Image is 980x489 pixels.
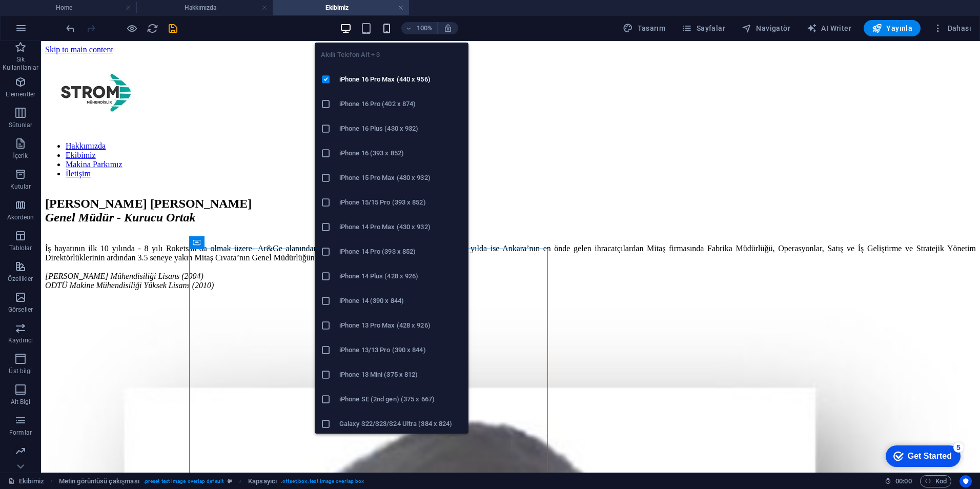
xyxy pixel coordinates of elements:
[903,477,904,485] span: :
[738,20,794,36] button: Navigatör
[619,20,669,36] button: Tasarım
[10,182,31,191] p: Kutular
[339,246,462,258] h6: iPhone 14 Pro (393 x 852)
[401,22,438,34] button: 100%
[65,23,76,34] i: Geri al: Görüntü genişliğini değiştir (Ctrl+Z)
[443,24,453,33] i: Yeniden boyutlandırmada yakınlaştırma düzeyini seçilen cihaza uyacak şekilde otomatik olarak ayarla.
[9,244,32,252] p: Tablolar
[872,23,912,33] span: Yayınla
[807,23,851,33] span: AI Writer
[920,475,951,487] button: Kod
[281,475,364,487] span: . offset-box .text-image-overlap-box
[6,90,35,98] p: Elementler
[925,475,947,487] span: Kod
[146,22,158,34] button: reload
[339,295,462,307] h6: iPhone 14 (390 x 844)
[933,23,971,33] span: Dahası
[167,23,179,34] i: Kaydet (Ctrl+S)
[167,22,179,34] button: save
[803,20,855,36] button: AI Writer
[678,20,729,36] button: Sayfalar
[959,475,972,487] button: Usercentrics
[417,22,433,34] h6: 100%
[144,475,223,487] span: . preset-text-image-overlap-default
[59,475,139,487] span: Seçmek için tıkla. Düzenlemek için çift tıkla
[5,459,36,467] p: Pazarlama
[76,2,86,12] div: 5
[9,121,33,129] p: Sütunlar
[339,344,462,356] h6: iPhone 13/13 Pro (390 x 844)
[339,147,462,159] h6: iPhone 16 (393 x 852)
[742,23,790,33] span: Navigatör
[619,20,669,36] div: Tasarım (Ctrl+Alt+Y)
[339,221,462,233] h6: iPhone 14 Pro Max (430 x 932)
[8,305,33,314] p: Görseller
[8,475,44,487] a: Seçimi iptal etmek için tıkla. Sayfaları açmak için çift tıkla
[623,23,665,33] span: Tasarım
[7,213,34,221] p: Akordeon
[273,2,409,13] h4: Ekibimiz
[339,98,462,110] h6: iPhone 16 Pro (402 x 874)
[126,22,138,34] button: Ön izleme modundan çıkıp düzenlemeye devam etmek için buraya tıklayın
[339,73,462,86] h6: iPhone 16 Pro Max (440 x 956)
[64,22,76,34] button: undo
[339,393,462,405] h6: iPhone SE (2nd gen) (375 x 667)
[339,123,462,135] h6: iPhone 16 Plus (430 x 932)
[895,475,911,487] span: 00 00
[864,20,921,36] button: Yayınla
[9,367,32,375] p: Üst bilgi
[339,196,462,209] h6: iPhone 15/15 Pro (393 x 852)
[8,275,33,283] p: Özellikler
[8,5,83,27] div: Get Started 5 items remaining, 0% complete
[339,319,462,332] h6: iPhone 13 Pro Max (428 x 926)
[8,336,33,344] p: Kaydırıcı
[339,369,462,381] h6: iPhone 13 Mini (375 x 812)
[929,20,975,36] button: Dahası
[59,475,364,487] nav: breadcrumb
[228,478,232,484] i: Bu element, özelleştirilebilir bir ön ayar
[136,2,273,13] h4: Hakkımızda
[885,475,912,487] h6: Oturum süresi
[4,4,72,13] a: Skip to main content
[339,270,462,282] h6: iPhone 14 Plus (428 x 926)
[9,429,32,437] p: Formlar
[248,475,277,487] span: Seçmek için tıkla. Düzenlemek için çift tıkla
[339,418,462,430] h6: Galaxy S22/S23/S24 Ultra (384 x 824)
[11,398,31,406] p: Alt Bigi
[30,11,74,21] div: Get Started
[339,172,462,184] h6: iPhone 15 Pro Max (430 x 932)
[147,23,158,34] i: Sayfayı yeniden yükleyin
[682,23,725,33] span: Sayfalar
[13,152,28,160] p: İçerik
